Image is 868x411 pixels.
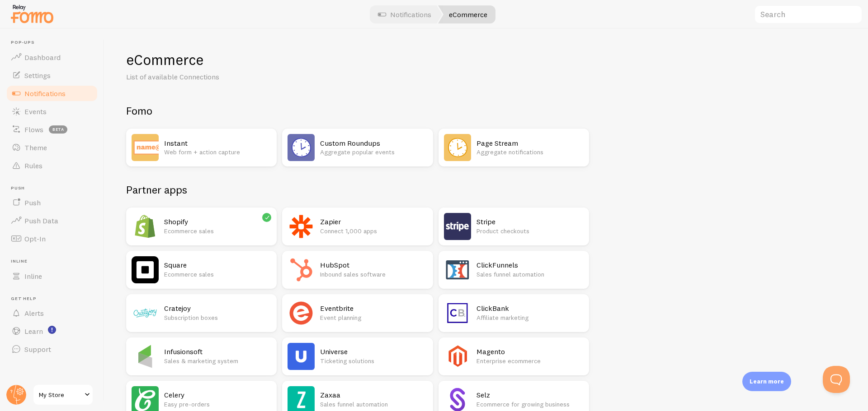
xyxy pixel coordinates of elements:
[126,51,846,69] h1: eCommerce
[5,102,99,120] a: Events
[164,304,271,313] h2: Cratejoy
[476,304,584,313] h2: ClickBank
[164,270,271,279] p: Ecommerce sales
[5,84,99,102] a: Notifications
[742,372,791,391] div: Learn more
[24,161,42,170] span: Rules
[24,345,51,354] span: Support
[288,256,315,283] img: HubSpot
[5,304,99,322] a: Alerts
[476,347,584,356] h2: Magento
[11,296,99,302] span: Get Help
[24,143,47,152] span: Theme
[476,400,584,409] p: Ecommerce for growing business
[24,234,46,243] span: Opt-In
[126,104,589,118] h2: Fomo
[5,120,99,139] a: Flows beta
[444,134,471,161] img: Page Stream
[320,390,427,400] h2: Zaxaa
[5,340,99,358] a: Support
[132,300,159,327] img: Cratejoy
[5,157,99,175] a: Rules
[476,139,584,148] h2: Page Stream
[11,259,99,264] span: Inline
[164,217,271,226] h2: Shopify
[5,322,99,340] a: Learn
[164,390,271,400] h2: Celery
[164,313,271,322] p: Subscription boxes
[5,194,99,212] a: Push
[39,389,82,400] span: My Store
[5,230,99,248] a: Opt-In
[476,217,584,226] h2: Stripe
[320,270,427,279] p: Inbound sales software
[320,148,427,157] p: Aggregate popular events
[288,300,315,327] img: Eventbrite
[476,260,584,270] h2: ClickFunnels
[320,400,427,409] p: Sales funnel automation
[49,125,67,134] span: beta
[750,377,784,386] p: Learn more
[164,260,271,270] h2: Square
[126,183,589,197] h2: Partner apps
[320,313,427,322] p: Event planning
[24,53,61,62] span: Dashboard
[476,270,584,279] p: Sales funnel automation
[24,89,66,98] span: Notifications
[11,40,99,46] span: Pop-ups
[164,356,271,365] p: Sales & marketing system
[164,148,271,157] p: Web form + action capture
[5,267,99,285] a: Inline
[476,356,584,365] p: Enterprise ecommerce
[164,139,271,148] h2: Instant
[132,134,159,161] img: Instant
[288,134,315,161] img: Custom Roundups
[320,304,427,313] h2: Eventbrite
[5,48,99,66] a: Dashboard
[444,300,471,327] img: ClickBank
[288,213,315,240] img: Zapier
[476,313,584,322] p: Affiliate marketing
[320,347,427,356] h2: Universe
[476,226,584,236] p: Product checkouts
[320,260,427,270] h2: HubSpot
[164,400,271,409] p: Easy pre-orders
[320,217,427,226] h2: Zapier
[24,216,58,225] span: Push Data
[164,226,271,236] p: Ecommerce sales
[24,272,42,281] span: Inline
[444,343,471,370] img: Magento
[24,198,41,207] span: Push
[24,71,51,80] span: Settings
[320,139,427,148] h2: Custom Roundups
[24,327,43,336] span: Learn
[5,139,99,157] a: Theme
[444,256,471,283] img: ClickFunnels
[48,326,56,334] svg: <p>Watch New Feature Tutorials!</p>
[24,125,43,134] span: Flows
[11,185,99,191] span: Push
[823,366,850,393] iframe: Help Scout Beacon - Open
[5,66,99,84] a: Settings
[5,212,99,230] a: Push Data
[132,343,159,370] img: Infusionsoft
[9,2,55,25] img: fomo-relay-logo-orange.svg
[288,343,315,370] img: Universe
[476,148,584,157] p: Aggregate notifications
[320,226,427,236] p: Connect 1,000 apps
[33,384,94,406] a: My Store
[132,213,159,240] img: Shopify
[24,107,47,116] span: Events
[24,309,44,318] span: Alerts
[476,390,584,400] h2: Selz
[320,356,427,365] p: Ticketing solutions
[444,213,471,240] img: Stripe
[132,256,159,283] img: Square
[126,72,343,82] p: List of available Connections
[164,347,271,356] h2: Infusionsoft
